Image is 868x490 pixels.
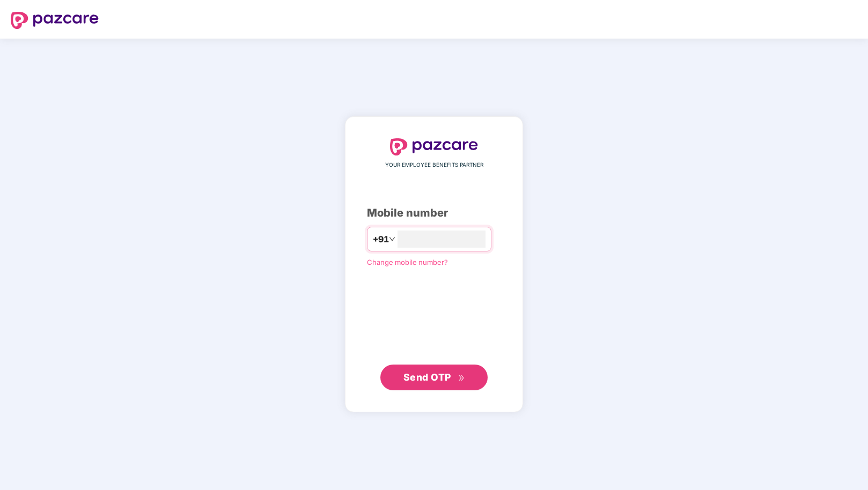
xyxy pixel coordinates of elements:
[380,365,488,390] button: Send OTPdouble-right
[403,372,451,383] span: Send OTP
[367,205,501,221] div: Mobile number
[367,258,448,266] a: Change mobile number?
[389,236,395,242] span: down
[458,375,465,382] span: double-right
[373,233,389,246] span: +91
[390,138,478,155] img: logo
[385,161,483,169] span: YOUR EMPLOYEE BENEFITS PARTNER
[11,12,99,29] img: logo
